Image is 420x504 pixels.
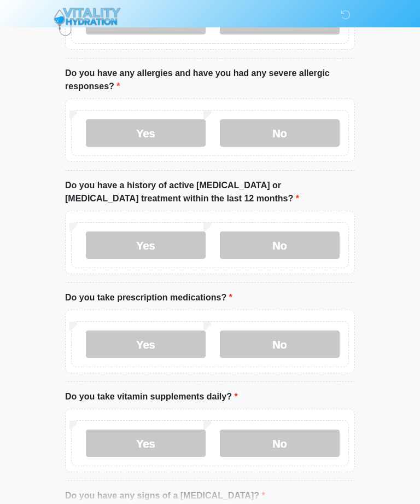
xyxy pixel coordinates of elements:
[220,120,340,147] label: No
[86,430,206,457] label: Yes
[65,179,355,206] label: Do you have a history of active [MEDICAL_DATA] or [MEDICAL_DATA] treatment within the last 12 mon...
[220,430,340,457] label: No
[65,391,238,404] label: Do you take vitamin supplements daily?
[65,490,265,503] label: Do you have any signs of a [MEDICAL_DATA]?
[220,232,340,259] label: No
[220,331,340,358] label: No
[86,232,206,259] label: Yes
[54,8,121,36] img: Vitality Hydration Logo
[65,292,232,305] label: Do you take prescription medications?
[65,67,355,94] label: Do you have any allergies and have you had any severe allergic responses?
[86,120,206,147] label: Yes
[86,331,206,358] label: Yes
